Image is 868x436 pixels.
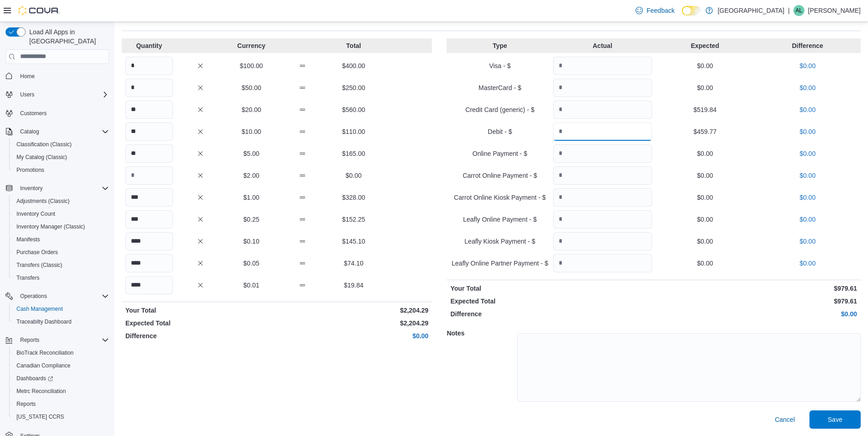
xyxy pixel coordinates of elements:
[279,306,428,315] p: $2,204.29
[125,188,173,207] input: Quantity
[13,360,109,371] span: Canadian Compliance
[16,89,38,100] button: Users
[450,83,549,92] p: MasterCard - $
[553,101,652,119] input: Quantity
[16,141,72,148] span: Classification (Classic)
[13,247,62,258] a: Purchase Orders
[758,83,857,92] p: $0.00
[16,349,74,356] span: BioTrack Reconciliation
[13,165,48,175] a: Promotions
[450,171,549,180] p: Carrot Online Payment - $
[20,336,39,344] span: Reports
[227,215,275,224] p: $0.25
[656,259,755,268] p: $0.00
[788,5,790,16] p: |
[16,291,51,302] button: Operations
[771,410,798,429] button: Cancel
[16,108,50,119] a: Customers
[16,197,70,205] span: Adjustments (Classic)
[18,6,59,15] img: Cova
[13,399,109,409] span: Reports
[758,41,857,50] p: Difference
[758,105,857,114] p: $0.00
[13,399,39,409] a: Reports
[16,70,109,82] span: Home
[656,297,857,306] p: $979.61
[227,61,275,70] p: $100.00
[13,196,109,207] span: Adjustments (Classic)
[758,127,857,136] p: $0.00
[227,83,275,92] p: $50.00
[13,373,57,384] a: Dashboards
[227,281,275,290] p: $0.01
[553,41,652,50] p: Actual
[330,171,377,180] p: $0.00
[553,57,652,75] input: Quantity
[16,126,109,137] span: Catalog
[330,83,377,92] p: $250.00
[13,303,109,314] span: Cash Management
[553,144,652,163] input: Quantity
[656,171,755,180] p: $0.00
[20,91,34,98] span: Users
[16,388,66,395] span: Metrc Reconciliation
[13,234,43,245] a: Manifests
[809,410,861,429] button: Save
[16,362,70,369] span: Canadian Compliance
[13,208,59,219] a: Inventory Count
[13,139,75,150] a: Classification (Classic)
[16,305,63,313] span: Cash Management
[758,171,857,180] p: $0.00
[656,309,857,319] p: $0.00
[227,171,275,180] p: $2.00
[450,61,549,70] p: Visa - $
[13,152,71,163] a: My Catalog (Classic)
[227,193,275,202] p: $1.00
[656,215,755,224] p: $0.00
[656,149,755,158] p: $0.00
[793,5,804,16] div: Ashley Lehman-Preine
[13,272,109,283] span: Transfers
[16,166,44,174] span: Promotions
[9,410,113,423] button: [US_STATE] CCRS
[450,127,549,136] p: Debit - $
[125,276,173,294] input: Quantity
[16,291,109,302] span: Operations
[16,413,64,420] span: [US_STATE] CCRS
[656,61,755,70] p: $0.00
[2,182,113,195] button: Inventory
[227,105,275,114] p: $20.00
[9,359,113,372] button: Canadian Compliance
[553,122,652,141] input: Quantity
[13,247,109,258] span: Purchase Orders
[13,272,43,283] a: Transfers
[553,254,652,272] input: Quantity
[2,125,113,138] button: Catalog
[450,105,549,114] p: Credit Card (generic) - $
[553,210,652,229] input: Quantity
[125,57,173,75] input: Quantity
[16,183,109,194] span: Inventory
[9,346,113,359] button: BioTrack Reconciliation
[9,398,113,410] button: Reports
[808,5,861,16] p: [PERSON_NAME]
[125,331,275,340] p: Difference
[9,271,113,284] button: Transfers
[13,386,109,397] span: Metrc Reconciliation
[450,237,549,246] p: Leafly Kiosk Payment - $
[9,220,113,233] button: Inventory Manager (Classic)
[16,183,46,194] button: Inventory
[13,196,73,207] a: Adjustments (Classic)
[656,237,755,246] p: $0.00
[9,315,113,328] button: Traceabilty Dashboard
[758,237,857,246] p: $0.00
[330,41,377,50] p: Total
[16,400,36,408] span: Reports
[553,232,652,250] input: Quantity
[450,41,549,50] p: Type
[758,61,857,70] p: $0.00
[125,41,173,50] p: Quantity
[13,165,109,175] span: Promotions
[758,149,857,158] p: $0.00
[553,166,652,185] input: Quantity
